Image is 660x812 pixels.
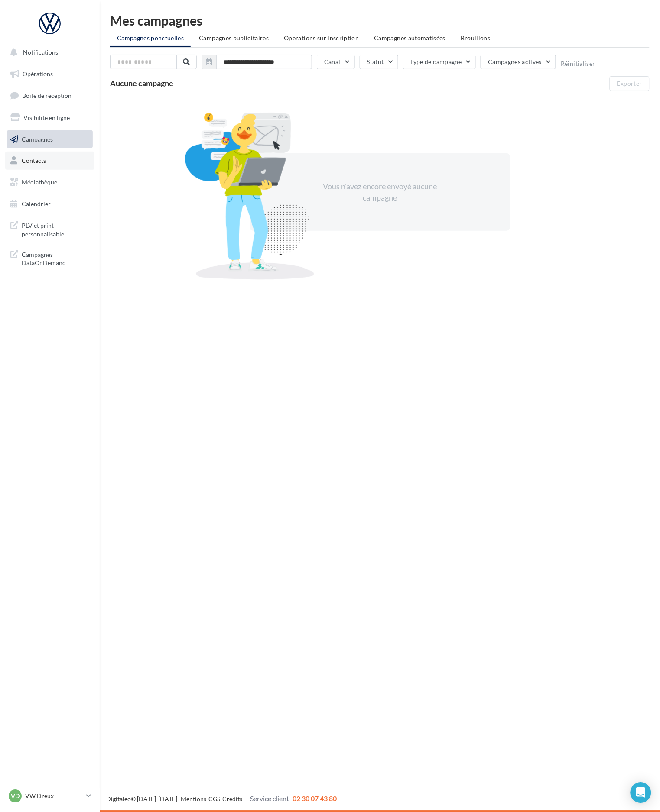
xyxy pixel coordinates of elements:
span: Campagnes [22,135,53,142]
span: PLV et print personnalisable [22,220,89,238]
a: VD VW Dreux [7,788,93,805]
span: Aucune campagne [110,78,173,88]
a: Opérations [5,65,94,83]
button: Exporter [610,76,650,91]
span: Campagnes automatisées [374,34,446,42]
span: Médiathèque [22,178,57,186]
span: Contacts [22,157,46,164]
span: Campagnes DataOnDemand [22,249,89,267]
button: Statut [360,55,398,69]
span: Opérations [23,70,53,78]
button: Notifications [5,43,91,61]
a: Campagnes [5,130,94,149]
a: Digitaleo [106,796,131,803]
span: VD [11,792,20,801]
a: Boîte de réception [5,86,94,105]
div: Mes campagnes [110,14,650,27]
button: Canal [317,55,355,69]
button: Réinitialiser [561,60,595,67]
span: Campagnes publicitaires [199,34,269,42]
a: PLV et print personnalisable [5,216,94,242]
button: Campagnes actives [481,55,556,69]
a: Contacts [5,152,94,170]
span: Notifications [23,49,58,56]
span: Operations sur inscription [284,34,359,42]
a: Calendrier [5,195,94,213]
a: Mentions [181,796,206,803]
span: Brouillons [461,34,491,42]
span: Service client [250,795,289,803]
div: Vous n'avez encore envoyé aucune campagne [306,181,455,203]
p: VW Dreux [25,792,83,801]
a: Visibilité en ligne [5,109,94,127]
a: Médiathèque [5,173,94,191]
a: Crédits [222,796,242,803]
a: CGS [208,796,220,803]
div: Open Intercom Messenger [631,783,651,803]
span: Campagnes actives [488,58,542,65]
span: 02 30 07 43 80 [293,795,337,803]
span: Boîte de réception [22,92,72,99]
span: © [DATE]-[DATE] - - - [106,796,337,803]
a: Campagnes DataOnDemand [5,245,94,271]
span: Calendrier [22,200,51,207]
button: Type de campagne [403,55,476,69]
span: Visibilité en ligne [23,114,70,121]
